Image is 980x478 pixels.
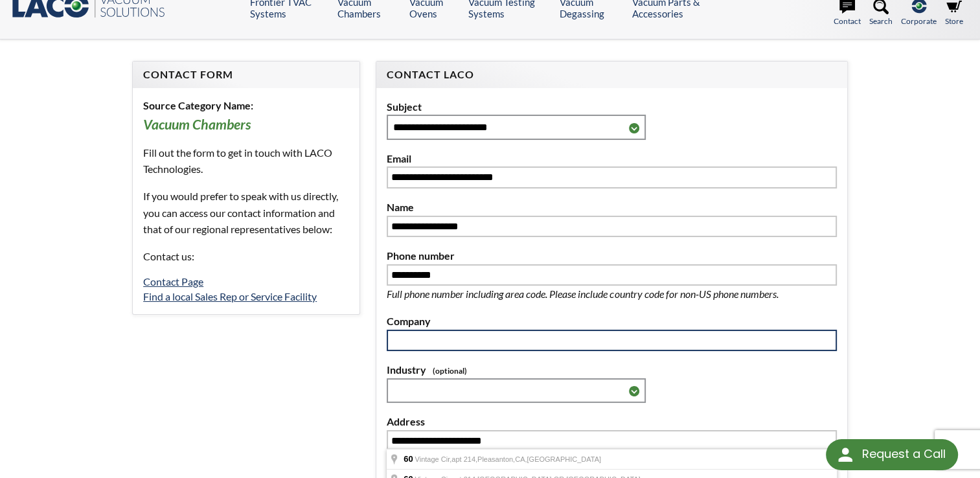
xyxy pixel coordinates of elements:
[387,68,836,82] h4: Contact LACO
[901,15,937,27] span: Corporate
[387,98,836,115] label: Subject
[143,290,317,302] a: Find a local Sales Rep or Service Facility
[451,455,477,463] span: apt 214,
[143,188,349,238] p: If you would prefer to speak with us directly, you can access our contact information and that of...
[477,455,515,463] span: Pleasanton,
[387,361,836,378] label: Industry
[387,247,836,264] label: Phone number
[415,455,452,463] span: Vintage Cir,
[387,413,836,430] label: Address
[143,275,203,288] a: Contact Page
[143,248,349,265] p: Contact us:
[515,455,527,463] span: CA,
[835,444,856,465] img: round button
[387,286,821,302] p: Full phone number including area code. Please include country code for non-US phone numbers.
[826,439,958,470] div: Request a Call
[143,68,349,82] h4: Contact Form
[143,116,349,134] h3: Vacuum Chambers
[387,313,836,330] label: Company
[404,454,413,464] span: 60
[143,144,349,177] p: Fill out the form to get in touch with LACO Technologies.
[527,455,601,463] span: [GEOGRAPHIC_DATA]
[387,199,836,216] label: Name
[143,99,253,111] b: Source Category Name:
[387,150,836,167] label: Email
[861,439,945,469] div: Request a Call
